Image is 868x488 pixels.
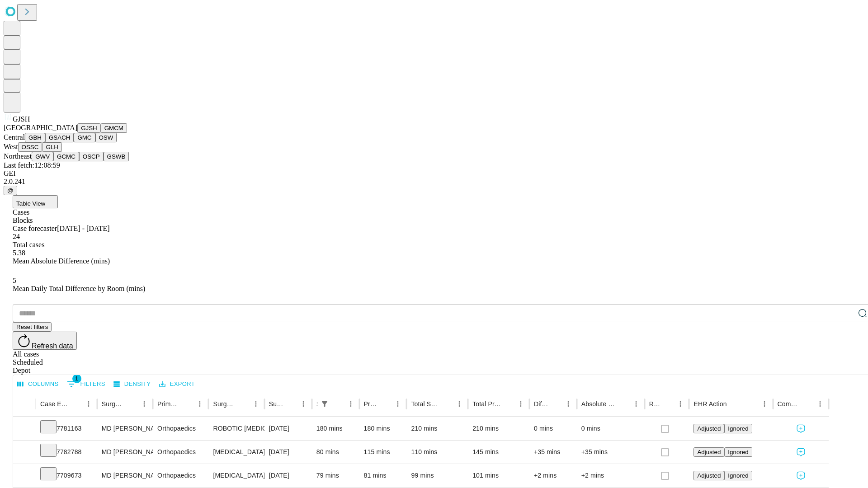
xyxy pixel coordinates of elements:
button: Expand [18,468,31,484]
button: Menu [297,398,310,410]
span: [GEOGRAPHIC_DATA] [4,124,77,131]
button: Adjusted [693,471,724,480]
span: Table View [16,200,45,207]
span: 1 [72,374,81,383]
button: Sort [284,398,297,410]
div: 2.0.241 [4,178,864,186]
button: Menu [514,398,527,410]
div: 81 mins [364,464,402,487]
div: 79 mins [316,464,355,487]
div: 180 mins [316,417,355,440]
button: Show filters [65,377,108,391]
span: @ [7,187,14,194]
button: Adjusted [693,447,724,457]
div: Total Predicted Duration [472,400,501,408]
button: GBH [25,133,45,142]
div: Absolute Difference [581,400,616,408]
div: ROBOTIC [MEDICAL_DATA] KNEE TOTAL [213,417,259,440]
div: Surgery Name [213,400,236,408]
button: GWV [32,152,53,161]
div: 7781163 [40,417,93,440]
button: OSW [95,133,117,142]
button: Sort [237,398,250,410]
div: Orthopaedics [157,417,204,440]
button: Table View [13,195,58,208]
button: Sort [661,398,674,410]
div: Scheduled In Room Duration [316,400,317,408]
button: GJSH [77,123,101,133]
span: GJSH [13,115,30,123]
span: Adjusted [697,472,721,479]
button: Sort [70,398,82,410]
div: MD [PERSON_NAME] [PERSON_NAME] Md [102,417,148,440]
button: Menu [814,398,826,410]
div: 99 mins [411,464,463,487]
div: 80 mins [316,441,355,464]
div: Difference [534,400,548,408]
div: Comments [778,400,800,408]
button: Ignored [724,424,752,433]
div: 7782788 [40,441,93,464]
button: GMCM [101,123,127,133]
span: Refresh data [32,342,73,350]
button: OSCP [79,152,104,161]
div: EHR Action [693,400,726,408]
button: Menu [453,398,466,410]
button: Export [157,377,197,391]
span: Ignored [728,449,748,455]
button: Sort [801,398,814,410]
span: Case forecaster [13,225,57,232]
button: Sort [502,398,514,410]
button: Menu [250,398,262,410]
div: [DATE] [269,441,307,464]
span: Mean Absolute Difference (mins) [13,257,110,265]
button: Menu [82,398,95,410]
span: West [4,143,18,150]
span: Reset filters [16,324,48,330]
button: GMC [74,133,95,142]
span: 24 [13,233,20,240]
div: 0 mins [534,417,572,440]
button: Sort [125,398,138,410]
div: 101 mins [472,464,525,487]
button: Sort [440,398,453,410]
div: MD [PERSON_NAME] [PERSON_NAME] Md [102,441,148,464]
span: Ignored [728,472,748,479]
button: Ignored [724,447,752,457]
button: Adjusted [693,424,724,433]
button: Refresh data [13,332,77,350]
div: 7709673 [40,464,93,487]
button: Expand [18,445,31,460]
div: Case Epic Id [40,400,69,408]
button: OSSC [18,142,42,152]
span: 5.38 [13,249,25,257]
span: Adjusted [697,425,721,432]
button: Sort [379,398,392,410]
div: 0 mins [581,417,640,440]
div: Resolved in EHR [649,400,661,408]
button: GSWB [104,152,129,161]
button: Sort [549,398,562,410]
button: Sort [181,398,193,410]
button: Expand [18,421,31,437]
div: +35 mins [534,441,572,464]
div: +2 mins [581,464,640,487]
span: 5 [13,277,16,284]
div: [DATE] [269,417,307,440]
div: [DATE] [269,464,307,487]
span: [DATE] - [DATE] [57,225,109,232]
button: Reset filters [13,322,52,332]
div: 145 mins [472,441,525,464]
div: +35 mins [581,441,640,464]
span: Total cases [13,241,44,249]
button: Menu [758,398,771,410]
button: GSACH [45,133,74,142]
div: Primary Service [157,400,180,408]
button: Menu [392,398,404,410]
div: +2 mins [534,464,572,487]
button: Menu [630,398,642,410]
div: Total Scheduled Duration [411,400,439,408]
button: GLH [42,142,61,152]
div: 210 mins [472,417,525,440]
button: GCMC [53,152,79,161]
